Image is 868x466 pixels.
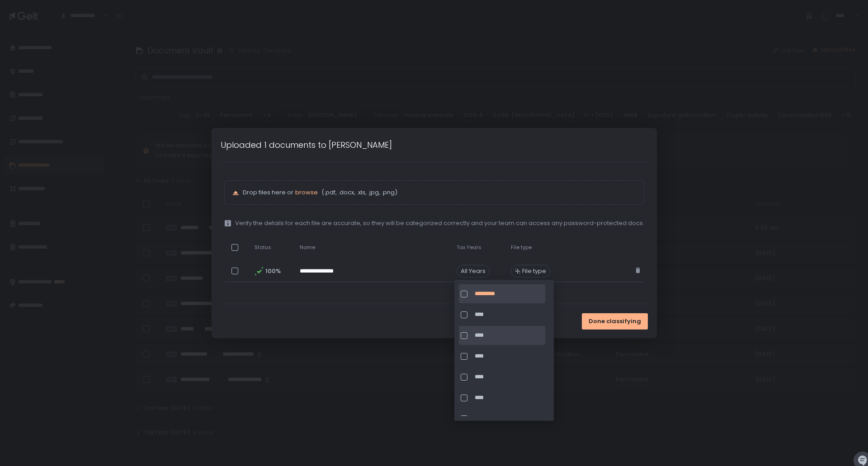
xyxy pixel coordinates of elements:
[255,244,271,251] span: Status
[457,244,481,251] span: Tax Years
[221,139,392,151] h1: Uploaded 1 documents to [PERSON_NAME]
[295,188,318,197] button: browse
[300,244,315,251] span: Name
[320,188,397,197] span: (.pdf, .docx, .xls, .jpg, .png)
[457,265,490,278] span: All Years
[243,188,637,197] p: Drop files here or
[235,219,644,227] span: Verify the details for each file are accurate, so they will be categorized correctly and your tea...
[589,317,641,325] span: Done classifying
[582,313,648,329] button: Done classifying
[511,244,532,251] span: File type
[522,267,546,275] span: File type
[295,188,318,197] span: browse
[265,267,280,275] span: 100%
